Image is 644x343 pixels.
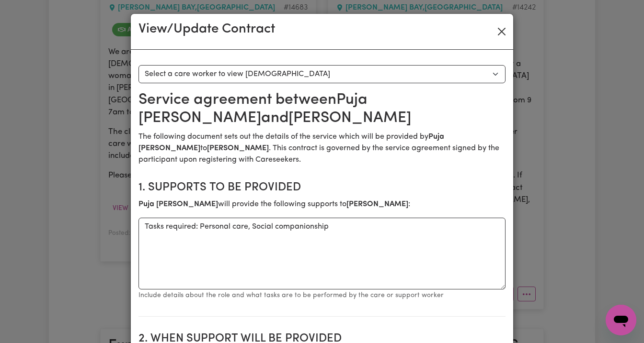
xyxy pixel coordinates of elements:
h3: View/Update Contract [138,22,275,38]
b: Puja [PERSON_NAME] [138,200,218,208]
p: The following document sets out the details of the service which will be provided by to . This co... [138,131,506,166]
h2: Service agreement between Puja [PERSON_NAME] and [PERSON_NAME] [138,91,506,128]
p: will provide the following supports to : [138,199,506,210]
button: Close [494,24,509,39]
b: [PERSON_NAME] [207,144,269,152]
b: [PERSON_NAME] [346,200,408,208]
h2: 1. Supports to be provided [138,181,506,195]
small: Include details about the role and what tasks are to be performed by the care or support worker [138,292,444,299]
textarea: Tasks required: Personal care, Social companionship [138,218,506,289]
iframe: Button to launch messaging window [606,305,636,335]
